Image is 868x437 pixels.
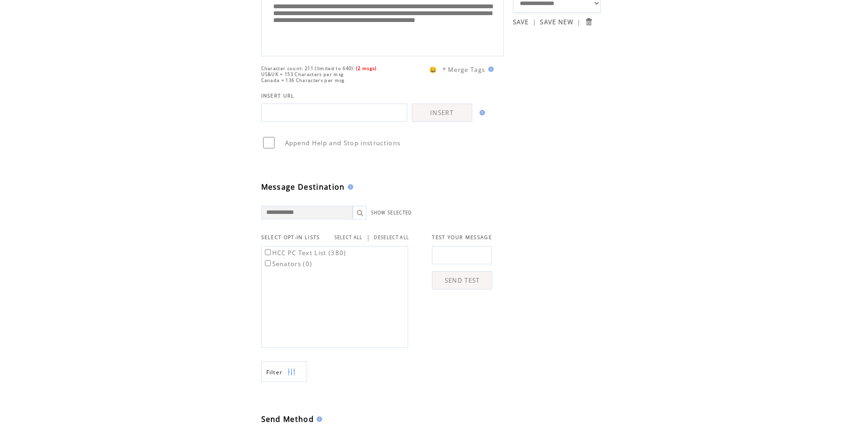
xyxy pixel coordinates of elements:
input: HCC PC Text List (380) [265,249,271,255]
span: | [367,233,370,241]
span: Message Destination [261,182,345,192]
span: (2 msgs) [356,66,377,71]
input: Submit [584,17,593,26]
a: SAVE NEW [540,18,573,26]
img: help.gif [477,110,485,115]
a: SHOW SELECTED [371,210,412,216]
span: Append Help and Stop instructions [285,139,401,147]
a: INSERT [412,104,472,122]
a: SAVE [513,18,529,26]
span: INSERT URL [261,93,295,99]
span: Send Method [261,414,314,424]
span: | [577,18,581,26]
label: HCC PC Text List (380) [263,249,346,257]
span: Show filters [266,368,283,376]
a: SEND TEST [432,271,492,290]
span: Canada = 136 Characters per msg [261,77,345,83]
img: help.gif [485,66,494,72]
span: Character count: 211 (limited to 640) [261,66,354,71]
span: US&UK = 153 Characters per msg [261,71,344,77]
a: SELECT ALL [334,235,363,240]
span: SELECT OPT-IN LISTS [261,234,320,240]
input: Senators (0) [265,260,271,266]
img: help.gif [345,184,353,190]
span: 😀 [429,66,437,74]
span: * Merge Tags [442,66,485,74]
a: DESELECT ALL [374,235,409,240]
a: Filter [261,361,307,382]
img: filters.png [287,362,296,382]
img: help.gif [314,416,322,422]
span: TEST YOUR MESSAGE [432,234,492,240]
span: | [533,18,536,26]
label: Senators (0) [263,260,313,268]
